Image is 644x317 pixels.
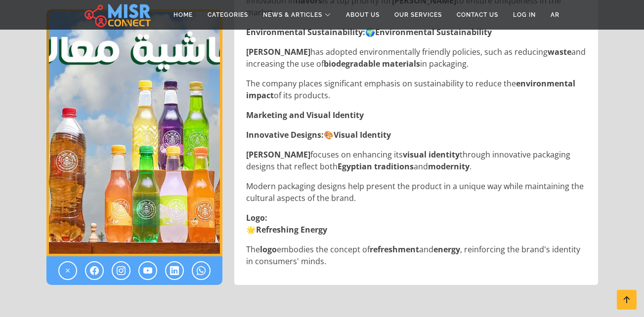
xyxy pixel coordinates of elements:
a: News & Articles [256,5,339,24]
a: AR [543,5,567,24]
img: Spiro Spathis [46,9,222,256]
p: focuses on enhancing its through innovative packaging designs that reflect both and . [246,149,588,172]
strong: visual identity [403,149,460,160]
div: 1 / 1 [46,9,222,256]
strong: Refreshing Energy [256,224,327,235]
p: has adopted environmentally friendly policies, such as reducing and increasing the use of in pack... [246,46,588,70]
p: The embodies the concept of and , reinforcing the brand's identity in consumers' minds. [246,243,588,267]
span: News & Articles [263,10,322,19]
a: Home [166,5,200,24]
strong: Egyptian traditions [338,161,414,172]
a: About Us [339,5,387,24]
p: 🌍 [246,26,588,38]
a: Log in [506,5,543,24]
strong: Environmental Sustainability [375,27,492,38]
p: The company places significant emphasis on sustainability to reduce the of its products. [246,78,588,101]
strong: Logo: [246,212,267,223]
strong: refreshment [370,244,419,255]
a: Contact Us [449,5,506,24]
strong: Marketing and Visual Identity [246,110,364,120]
strong: Environmental Sustainability: [246,27,365,38]
strong: waste [548,46,571,57]
strong: biodegradable materials [324,58,420,69]
strong: [PERSON_NAME] [246,149,310,160]
p: 🌟 [246,212,588,236]
strong: Visual Identity [334,129,391,140]
strong: environmental impact [246,78,575,101]
img: main.misr_connect [85,2,151,27]
a: Our Services [387,5,449,24]
p: 🎨 [246,129,588,141]
p: Modern packaging designs help present the product in a unique way while maintaining the cultural ... [246,180,588,204]
strong: logo [260,244,277,255]
a: Categories [200,5,256,24]
strong: modernity [428,161,470,172]
strong: [PERSON_NAME] [246,46,310,57]
strong: energy [433,244,460,255]
strong: Innovative Designs: [246,129,324,140]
